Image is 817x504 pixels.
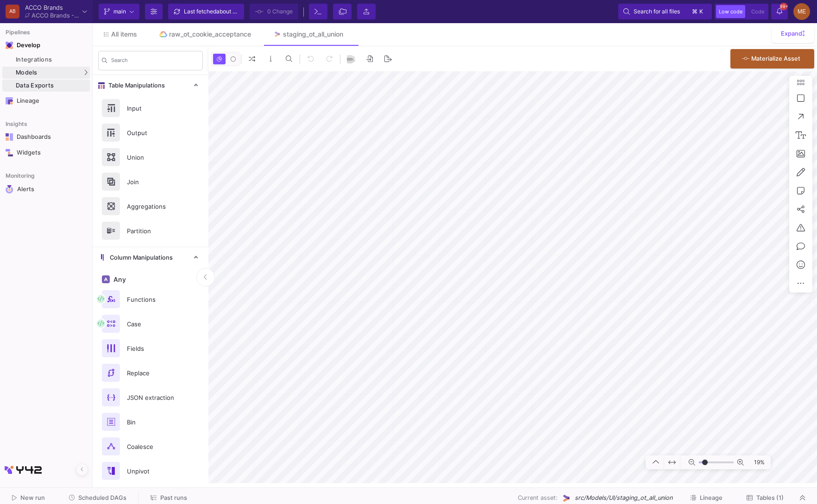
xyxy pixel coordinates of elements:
[6,185,13,193] img: Navigation icon
[2,54,90,66] a: Integrations
[121,199,185,213] div: Aggregations
[93,361,208,385] button: Replace
[518,493,558,502] span: Current asset:
[121,342,185,355] div: Fields
[93,385,208,410] button: JSON extraction
[780,3,787,10] span: 99+
[719,8,742,15] span: Low code
[575,493,672,502] span: src/Models/UI/staging_ot_all_union
[121,292,185,306] div: Functions
[2,130,90,144] a: Navigation iconDashboards
[756,494,784,501] span: Tables (1)
[751,8,764,15] span: Code
[771,4,788,19] button: 99+
[700,494,723,501] span: Lineage
[748,5,767,18] button: Code
[121,464,185,478] div: Unpivot
[105,82,165,89] span: Table Manipulations
[121,101,185,115] div: Input
[216,8,259,15] span: about 1 hour ago
[93,194,208,218] button: Aggregations
[121,366,185,380] div: Replace
[159,31,167,38] img: Tab icon
[751,55,800,62] span: Materialize Asset
[748,454,768,471] span: 19%
[699,6,703,17] span: k
[16,69,38,76] span: Models
[16,56,88,63] div: Integrations
[168,4,244,19] button: Last fetchedabout 1 hour ago
[93,336,208,361] button: Fields
[791,3,810,20] button: ME
[17,185,77,193] div: Alerts
[793,3,810,20] div: ME
[93,96,208,120] button: Input
[106,254,173,261] span: Column Manipulations
[93,247,208,268] mat-expansion-panel-header: Column Manipulations
[2,181,90,197] a: Navigation iconAlerts
[121,224,185,238] div: Partition
[93,75,208,96] mat-expansion-panel-header: Table Manipulations
[121,391,185,404] div: JSON extraction
[99,4,139,19] button: main
[618,4,712,19] button: Search for all files⌘k
[2,38,90,53] mat-expansion-panel-header: Navigation iconDevelop
[2,93,90,108] a: Navigation iconLineage
[6,97,13,105] img: Navigation icon
[78,494,126,501] span: Scheduled DAGs
[561,493,571,503] img: UI Model
[689,6,707,17] button: ⌘k
[93,218,208,243] button: Partition
[93,96,208,247] div: Table Manipulations
[6,133,13,141] img: Navigation icon
[283,31,343,38] div: staging_ot_all_union
[121,440,185,454] div: Coalesce
[93,169,208,194] button: Join
[17,97,77,105] div: Lineage
[184,5,239,19] div: Last fetched
[169,31,251,38] div: raw_ot_cookie_acceptance
[716,5,745,18] button: Low code
[160,494,187,501] span: Past runs
[121,150,185,164] div: Union
[6,42,13,49] img: Navigation icon
[634,5,680,19] span: Search for all files
[93,459,208,483] button: Unpivot
[121,415,185,429] div: Bin
[2,80,90,92] a: Data Exports
[111,59,199,65] input: Search
[25,5,79,11] div: ACCO Brands
[112,276,126,283] span: Any
[93,311,208,336] button: Case
[730,49,814,68] button: Materialize Asset
[17,42,31,49] div: Develop
[111,31,137,38] span: All items
[31,12,79,19] div: ACCO Brands - Main
[121,317,185,331] div: Case
[2,145,90,160] a: Navigation iconWidgets
[93,145,208,169] button: Union
[17,133,77,141] div: Dashboards
[6,5,19,19] div: AB
[692,6,698,17] span: ⌘
[121,175,185,189] div: Join
[121,126,185,140] div: Output
[93,120,208,145] button: Output
[113,5,126,19] span: main
[93,410,208,434] button: Bin
[16,82,88,89] div: Data Exports
[93,287,208,311] button: Functions
[93,434,208,459] button: Coalesce
[17,149,77,156] div: Widgets
[6,149,13,156] img: Navigation icon
[20,494,45,501] span: New run
[273,31,281,38] img: Tab icon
